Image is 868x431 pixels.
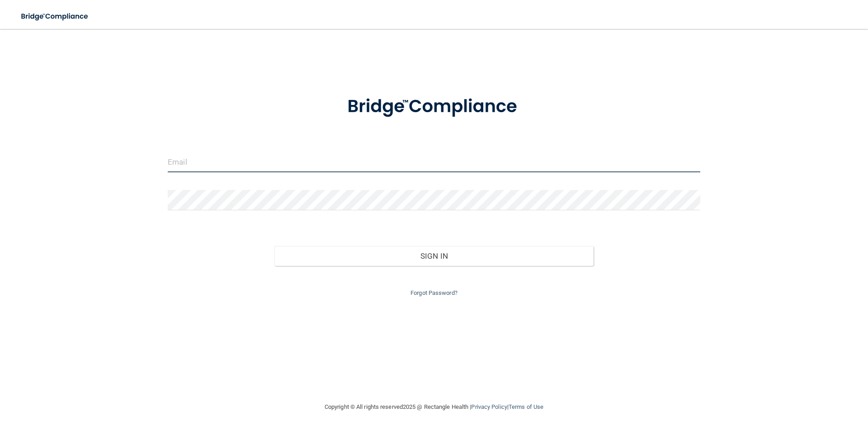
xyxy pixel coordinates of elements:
[712,367,857,403] iframe: Drift Widget Chat Controller
[274,246,594,266] button: Sign In
[168,152,700,172] input: Email
[471,403,507,410] a: Privacy Policy
[269,393,599,422] div: Copyright © All rights reserved 2025 @ Rectangle Health | |
[14,7,97,26] img: bridge_compliance_login_screen.278c3ca4.svg
[329,83,539,130] img: bridge_compliance_login_screen.278c3ca4.svg
[509,403,543,410] a: Terms of Use
[410,289,458,296] a: Forgot Password?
